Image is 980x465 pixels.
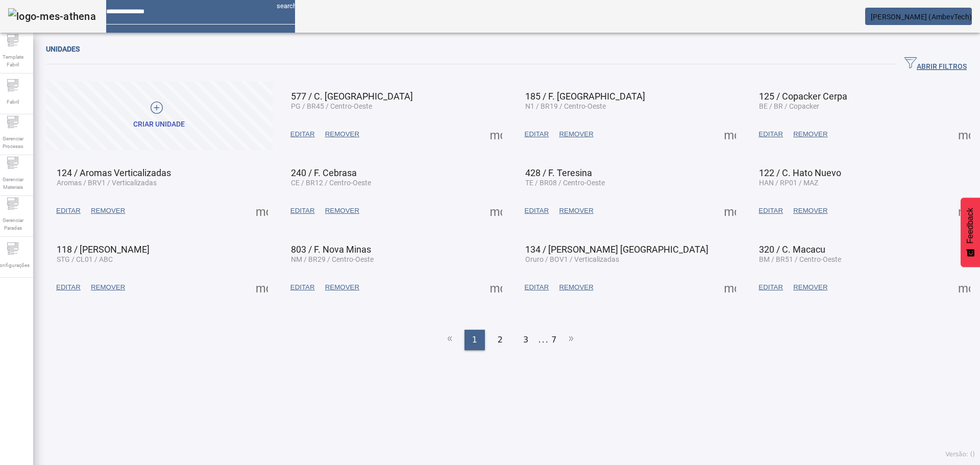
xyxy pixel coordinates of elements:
span: 803 / F. Nova Minas [291,244,371,255]
button: Feedback - Mostrar pesquisa [961,198,980,267]
span: N1 / BR19 / Centro-Oeste [525,102,606,110]
button: Mais [955,202,973,220]
span: Unidades [46,45,80,53]
button: REMOVER [86,202,130,220]
button: Criar unidade [46,81,273,150]
span: BM / BR51 / Centro-Oeste [759,255,841,263]
span: ABRIR FILTROS [904,57,967,72]
span: 240 / F. Cebrasa [291,167,357,178]
button: REMOVER [320,202,364,220]
button: EDITAR [51,278,86,297]
span: REMOVER [793,282,827,292]
span: REMOVER [91,206,125,216]
span: REMOVER [559,129,593,139]
span: REMOVER [793,129,827,139]
button: REMOVER [320,278,364,297]
span: 118 / [PERSON_NAME] [57,244,150,255]
span: 124 / Aromas Verticalizadas [57,167,171,178]
span: CE / BR12 / Centro-Oeste [291,179,371,187]
button: Mais [721,125,739,143]
span: 320 / C. Macacu [759,244,825,255]
span: Fabril [4,95,22,109]
button: EDITAR [753,125,788,143]
span: EDITAR [290,129,315,139]
button: EDITAR [285,202,320,220]
span: REMOVER [325,206,359,216]
button: REMOVER [554,125,598,143]
span: NM / BR29 / Centro-Oeste [291,255,374,263]
span: Versão: () [945,451,975,458]
button: Mais [955,278,973,297]
span: 577 / C. [GEOGRAPHIC_DATA] [291,91,413,102]
span: HAN / RP01 / MAZ [759,179,818,187]
span: PG / BR45 / Centro-Oeste [291,102,372,110]
button: Mais [487,125,505,143]
span: Feedback [966,208,975,243]
span: EDITAR [290,282,315,292]
span: REMOVER [559,206,593,216]
button: Mais [721,278,739,297]
span: REMOVER [325,282,359,292]
span: 125 / Copacker Cerpa [759,91,847,102]
span: 428 / F. Teresina [525,167,592,178]
button: REMOVER [788,278,832,297]
span: EDITAR [758,206,783,216]
span: REMOVER [91,282,125,292]
span: [PERSON_NAME] (AmbevTech) [871,13,972,21]
span: STG / CL01 / ABC [57,255,113,263]
button: REMOVER [554,202,598,220]
img: logo-mes-athena [8,8,96,25]
button: Mais [721,202,739,220]
span: EDITAR [525,129,549,139]
button: REMOVER [320,125,364,143]
span: Aromas / BRV1 / Verticalizadas [57,179,157,187]
button: REMOVER [788,125,832,143]
div: Criar unidade [133,119,185,130]
button: Mais [253,278,271,297]
span: EDITAR [758,282,783,292]
button: Mais [955,125,973,143]
span: Oruro / BOV1 / Verticalizadas [525,255,619,263]
button: EDITAR [51,202,86,220]
span: EDITAR [525,206,549,216]
span: REMOVER [793,206,827,216]
span: EDITAR [56,206,81,216]
li: 7 [551,330,556,350]
span: 2 [498,334,503,346]
span: EDITAR [525,282,549,292]
span: EDITAR [56,282,81,292]
button: REMOVER [554,278,598,297]
span: TE / BR08 / Centro-Oeste [525,179,605,187]
span: BE / BR / Copacker [759,102,819,110]
button: ABRIR FILTROS [896,55,975,74]
button: Mais [253,202,271,220]
button: Mais [487,202,505,220]
li: ... [538,330,549,350]
button: Mais [487,278,505,297]
span: 3 [523,334,528,346]
button: REMOVER [86,278,130,297]
span: REMOVER [559,282,593,292]
button: EDITAR [520,278,554,297]
button: EDITAR [285,125,320,143]
span: 134 / [PERSON_NAME] [GEOGRAPHIC_DATA] [525,244,708,255]
button: EDITAR [520,125,554,143]
span: 122 / C. Hato Nuevo [759,167,841,178]
span: EDITAR [290,206,315,216]
button: EDITAR [753,278,788,297]
span: REMOVER [325,129,359,139]
button: REMOVER [788,202,832,220]
button: EDITAR [520,202,554,220]
span: EDITAR [758,129,783,139]
span: 185 / F. [GEOGRAPHIC_DATA] [525,91,645,102]
button: EDITAR [285,278,320,297]
button: EDITAR [753,202,788,220]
